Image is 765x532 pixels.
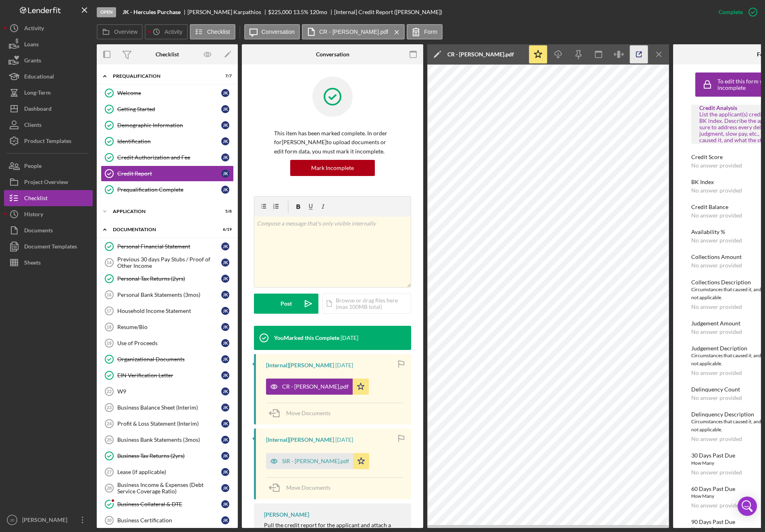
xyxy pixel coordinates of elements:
div: J K [221,516,229,524]
div: Business Balance Sheet (Interim) [117,404,221,411]
button: Sheets [4,255,93,271]
div: J K [221,404,229,412]
div: Organizational Documents [117,356,221,362]
button: Move Documents [266,478,339,498]
button: Checklist [190,24,235,39]
div: Business Collateral & DTE [117,501,221,507]
div: Identification [117,138,221,145]
button: Activity [4,20,93,36]
div: J K [221,339,229,347]
a: WelcomeJK [101,85,234,101]
div: [Internal] [PERSON_NAME] [266,362,334,368]
button: Document Templates [4,238,93,255]
tspan: 14 [106,260,112,265]
div: No answer provided [691,237,742,244]
div: Documentation [113,227,212,232]
div: Educational [24,68,54,87]
button: Checklist [4,190,93,206]
div: No answer provided [691,262,742,269]
span: Move Documents [286,410,331,416]
div: Checklist [156,51,179,58]
div: Product Templates [24,133,71,151]
div: J K [221,242,229,250]
label: Activity [164,29,182,35]
label: Conversation [262,29,295,35]
div: J K [221,452,229,460]
div: Activity [24,20,44,38]
div: Personal Tax Returns (2yrs) [117,275,221,282]
button: Activity [145,24,187,39]
a: 28Business Income & Expenses (Debt Service Coverage Ratio)JK [101,480,234,496]
div: J K [221,420,229,428]
div: Loans [24,36,39,54]
div: No answer provided [691,502,742,509]
tspan: 24 [107,421,112,426]
div: You Marked this Complete [274,335,339,341]
button: Dashboard [4,101,93,117]
div: Personal Financial Statement [117,243,221,250]
label: CR - [PERSON_NAME].pdf [319,29,388,35]
div: No answer provided [691,162,742,169]
div: J K [221,186,229,194]
div: J K [221,355,229,363]
div: No answer provided [691,187,742,194]
div: J K [221,484,229,492]
div: No answer provided [691,329,742,335]
div: No answer provided [691,395,742,401]
div: Use of Proceeds [117,340,221,346]
label: Checklist [207,29,230,35]
div: No answer provided [691,304,742,310]
button: Mark Incomplete [290,160,375,176]
tspan: 16 [106,292,111,297]
span: $225,000 [268,8,292,15]
div: J K [221,291,229,299]
div: No answer provided [691,212,742,219]
a: Getting StartedJK [101,101,234,117]
tspan: 23 [107,405,112,410]
a: EIN Verification LetterJK [101,367,234,383]
a: People [4,158,93,174]
div: 5 / 8 [217,209,232,214]
div: People [24,158,42,176]
a: Grants [4,52,93,68]
div: [PERSON_NAME] [20,512,73,530]
div: J K [221,500,229,508]
div: Open Intercom Messenger [738,497,757,516]
button: History [4,206,93,222]
div: Prequalification Complete [117,186,221,193]
div: Post [281,294,292,314]
div: J K [221,259,229,267]
div: Credit Authorization and Fee [117,154,221,161]
span: Move Documents [286,484,331,491]
div: W9 [117,388,221,395]
div: CR - [PERSON_NAME].pdf [447,51,514,58]
div: Getting Started [117,106,221,112]
tspan: 22 [107,389,112,394]
div: Application [113,209,212,214]
time: 2025-06-18 14:12 [341,335,358,341]
a: Credit Authorization and FeeJK [101,149,234,166]
button: Complete [711,4,761,20]
a: 17Household Income StatementJK [101,303,234,319]
div: Prequalification [113,74,212,79]
div: 13.5 % [293,9,308,15]
button: SIR - [PERSON_NAME].pdf [266,453,369,469]
div: Business Tax Returns (2yrs) [117,453,221,459]
div: EIN Verification Letter [117,372,221,379]
div: Profit & Loss Statement (Interim) [117,420,221,427]
button: Educational [4,68,93,85]
button: Conversation [244,24,300,39]
div: Previous 30 days Pay Stubs / Proof of Other Income [117,256,221,269]
div: Business Bank Statements (3mos) [117,437,221,443]
div: Lease (if applicable) [117,469,221,475]
div: Document Templates [24,238,77,257]
div: J K [221,275,229,283]
div: J K [221,468,229,476]
tspan: 17 [106,308,111,313]
div: J K [221,137,229,145]
div: J K [221,105,229,113]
